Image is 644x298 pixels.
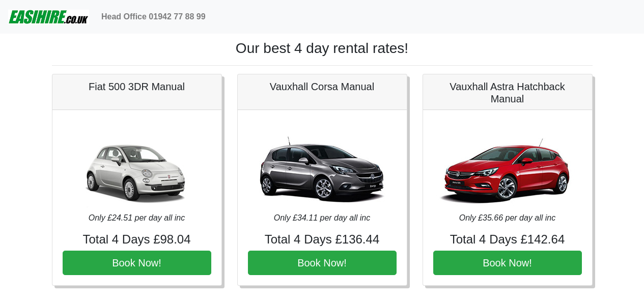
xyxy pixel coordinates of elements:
[433,232,582,247] h4: Total 4 Days £142.64
[52,40,593,57] h1: Our best 4 day rental rates!
[63,232,211,247] h4: Total 4 Days £98.04
[97,7,210,27] a: Head Office 01942 77 88 99
[63,80,211,93] h5: Fiat 500 3DR Manual
[248,80,397,93] h5: Vauxhall Corsa Manual
[89,213,185,222] i: Only £24.51 per day all inc
[251,120,394,212] img: Vauxhall Corsa Manual
[248,251,397,275] button: Book Now!
[248,232,397,247] h4: Total 4 Days £136.44
[66,120,208,212] img: Fiat 500 3DR Manual
[459,213,555,222] i: Only £35.66 per day all inc
[63,251,211,275] button: Book Now!
[274,213,370,222] i: Only £34.11 per day all inc
[433,251,582,275] button: Book Now!
[101,12,206,21] b: Head Office 01942 77 88 99
[8,7,89,27] img: easihire_logo_small.png
[436,120,579,212] img: Vauxhall Astra Hatchback Manual
[433,80,582,105] h5: Vauxhall Astra Hatchback Manual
